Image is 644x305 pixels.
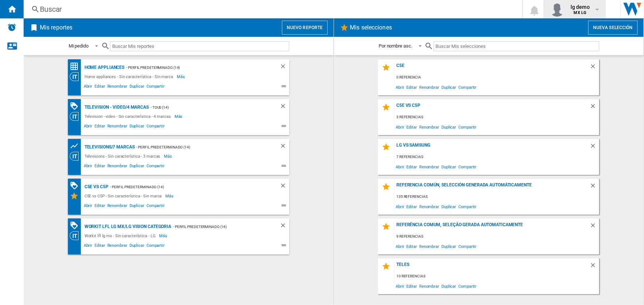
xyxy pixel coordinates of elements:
span: Editar [406,82,418,92]
div: Matriz de PROMOCIONES [70,221,83,230]
div: Matriz de precios [70,62,83,71]
div: Workit lfl lg mx - Sin característica - LG [83,231,159,240]
img: alerts-logo.svg [7,23,16,32]
div: Visión Categoría [70,112,83,121]
span: Duplicar [440,162,457,172]
div: 9 referencias [395,232,599,241]
span: Abrir [395,162,406,172]
span: Compartir [457,281,478,291]
div: Matriz de PROMOCIONES [70,181,83,190]
span: Editar [406,162,418,172]
div: Visión Categoría [70,231,83,240]
div: Borrar [590,222,599,232]
div: Borrar [280,182,289,192]
span: Más [164,152,173,161]
span: Más [175,112,184,121]
span: Renombrar [418,122,440,132]
div: Borrar [590,63,599,73]
div: Borrar [590,103,599,113]
span: Duplicar [128,83,145,92]
span: Abrir [395,82,406,92]
button: Nueva selección [588,21,638,35]
span: Renombrar [106,83,128,92]
div: Teles [395,262,590,272]
div: LG vs Samsung [395,143,590,152]
span: Editar [406,241,418,251]
span: Duplicar [128,123,145,132]
span: Editar [93,202,106,211]
span: Más [159,231,169,240]
span: Renombrar [418,281,440,291]
span: Compartir [145,123,166,132]
div: - Perfil predeterminado (14) [135,143,265,152]
span: Editar [93,162,106,171]
span: Compartir [457,241,478,251]
span: Abrir [83,123,94,132]
span: Compartir [457,162,478,172]
span: Compartir [145,162,166,171]
span: Duplicar [128,202,145,211]
div: 135 referencias [395,192,599,201]
div: Mi pedido [69,43,89,49]
div: Televisions - Sin característica - 3 marcas [83,152,164,161]
span: Abrir [83,162,94,171]
span: Duplicar [440,122,457,132]
div: 0 referencia [395,73,599,82]
div: - Perfil predeterminado (14) [124,63,265,72]
input: Buscar Mis reportes [110,41,289,51]
div: Home appliances [83,63,125,72]
span: Editar [93,123,106,132]
span: Editar [406,201,418,211]
div: Borrar [590,143,599,152]
div: - TOUS (14) [149,103,265,112]
div: Borrar [590,182,599,192]
span: Editar [93,83,106,92]
span: Más [177,72,186,81]
img: profile.jpg [550,2,565,17]
span: Compartir [457,122,478,132]
div: - Perfil predeterminado (14) [171,222,265,231]
span: Duplicar [440,281,457,291]
h2: Mis reportes [38,21,74,35]
div: Television - video/4 marcas [83,103,149,112]
div: Borrar [280,103,289,112]
span: Renombrar [106,162,128,171]
span: Compartir [145,202,166,211]
span: Renombrar [418,82,440,92]
div: Mis Selecciones [70,192,83,200]
div: C5E [395,63,590,73]
span: Renombrar [106,123,128,132]
span: Abrir [395,241,406,251]
span: Compartir [145,83,166,92]
span: Renombrar [106,202,128,211]
div: Home appliances - Sin característica - Sin marca [83,72,177,81]
span: Duplicar [440,241,457,251]
div: Buscar [40,4,503,14]
span: Editar [93,242,106,251]
h2: Mis selecciones [349,21,394,35]
span: Editar [406,122,418,132]
div: Por nombre asc. [379,43,412,49]
div: Referencia común, selección generada automáticamente [395,182,590,192]
span: Duplicar [128,162,145,171]
div: - Perfil predeterminado (14) [109,182,265,192]
span: Abrir [83,83,94,92]
div: Televisions/7 marcas [83,143,135,152]
span: Renombrar [418,201,440,211]
span: Renombrar [106,242,128,251]
button: Nuevo reporte [282,21,328,35]
span: Más [165,192,175,200]
div: Television - video - Sin característica - 4 marcas [83,112,175,121]
span: Renombrar [418,241,440,251]
div: Borrar [280,63,289,72]
div: Matriz de PROMOCIONES [70,102,83,111]
div: Visión Categoría [70,152,83,161]
b: MX LG [574,10,587,15]
span: Editar [406,281,418,291]
span: Duplicar [128,242,145,251]
span: Renombrar [418,162,440,172]
div: C5E vs C5P [83,182,109,192]
div: Borrar [590,262,599,272]
span: lg demo [571,3,590,11]
span: Duplicar [440,201,457,211]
